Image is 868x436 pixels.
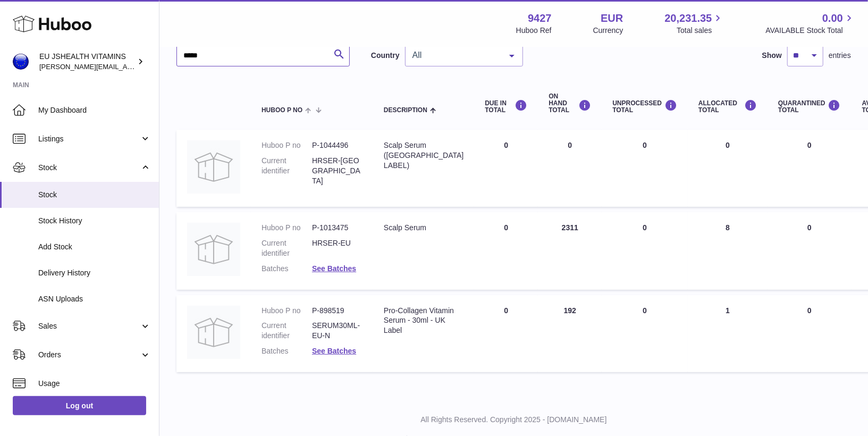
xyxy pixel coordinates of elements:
span: Orders [38,350,140,360]
span: Total sales [677,26,724,36]
div: QUARANTINED Total [778,99,841,114]
div: EU JSHEALTH VITAMINS [39,52,135,72]
div: Scalp Serum ([GEOGRAPHIC_DATA] LABEL) [384,140,464,171]
td: 0 [602,212,688,290]
img: product image [187,306,240,359]
a: Log out [13,396,146,415]
span: Huboo P no [262,107,302,114]
span: Description [384,107,427,114]
td: 2311 [538,212,602,290]
span: Stock [38,190,151,200]
strong: 9427 [528,11,552,26]
span: 0 [807,223,812,232]
span: Listings [38,134,140,144]
div: Huboo Ref [516,26,552,36]
span: Sales [38,321,140,331]
span: Usage [38,379,151,389]
span: Add Stock [38,242,151,252]
span: 0 [807,306,812,315]
dd: HRSER-EU [312,238,363,258]
dd: P-1044496 [312,140,363,150]
td: 0 [538,130,602,207]
td: 1 [688,295,768,373]
dd: HRSER-[GEOGRAPHIC_DATA] [312,156,363,186]
div: Currency [593,26,623,36]
div: UNPROCESSED Total [612,99,677,114]
dd: P-898519 [312,306,363,316]
img: product image [187,140,240,194]
span: Stock [38,163,140,173]
img: product image [187,223,240,276]
td: 0 [474,130,538,207]
dd: P-1013475 [312,223,363,233]
a: See Batches [312,347,356,355]
a: 20,231.35 Total sales [664,11,724,36]
td: 0 [602,130,688,207]
td: 192 [538,295,602,373]
strong: EUR [601,11,623,26]
a: See Batches [312,264,356,273]
div: ON HAND Total [549,93,591,114]
dt: Current identifier [262,156,312,186]
span: 0 [807,141,812,149]
dt: Current identifier [262,321,312,341]
label: Show [762,51,782,61]
div: Pro-Collagen Vitamin Serum - 30ml - UK Label [384,306,464,336]
dt: Batches [262,264,312,274]
td: 0 [474,212,538,290]
dt: Huboo P no [262,223,312,233]
span: [PERSON_NAME][EMAIL_ADDRESS][DOMAIN_NAME] [39,62,213,71]
dt: Huboo P no [262,306,312,316]
div: Scalp Serum [384,223,464,233]
dt: Huboo P no [262,140,312,150]
span: 0.00 [822,11,843,26]
label: Country [371,51,400,61]
td: 8 [688,212,768,290]
span: My Dashboard [38,105,151,115]
td: 0 [688,130,768,207]
td: 0 [474,295,538,373]
dt: Current identifier [262,238,312,258]
span: ASN Uploads [38,294,151,304]
td: 0 [602,295,688,373]
span: Stock History [38,216,151,226]
img: laura@jessicasepel.com [13,54,29,70]
span: entries [829,51,851,61]
p: All Rights Reserved. Copyright 2025 - [DOMAIN_NAME] [168,415,859,425]
span: 20,231.35 [664,11,712,26]
dt: Batches [262,346,312,356]
span: AVAILABLE Stock Total [765,26,855,36]
span: Delivery History [38,268,151,278]
div: DUE IN TOTAL [485,99,527,114]
span: All [410,50,501,61]
dd: SERUM30ML-EU-N [312,321,363,341]
a: 0.00 AVAILABLE Stock Total [765,11,855,36]
div: ALLOCATED Total [698,99,757,114]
